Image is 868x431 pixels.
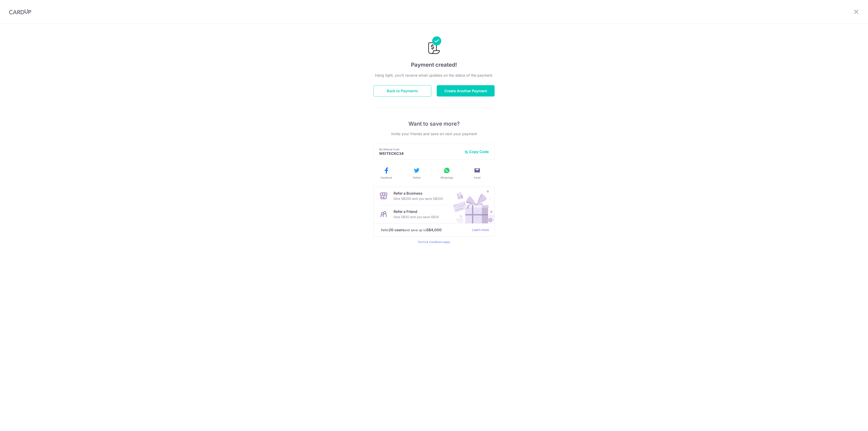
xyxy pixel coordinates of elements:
button: Twitter [403,167,430,179]
p: My Referral Code [379,148,461,151]
button: WhatsApp [434,167,460,179]
span: Twitter [413,176,421,179]
button: Create Another Payment [437,85,495,97]
p: Give S$30 and you save S$30 [394,214,439,220]
p: Hang tight, you’ll receive email updates on the status of the payment. [373,73,495,78]
span: Email [474,176,481,179]
h4: Payment created! [373,61,495,69]
img: Refer [449,187,494,223]
p: Refer a Business [394,191,443,196]
a: Learn more [472,227,489,233]
p: Refer a Friend [394,209,439,214]
p: Refer and save up to [381,227,469,233]
img: CardUp [9,9,31,14]
button: Facebook [373,167,400,179]
button: Email [464,167,491,179]
img: Payments [427,36,441,55]
p: WEITECKC34 [379,151,461,156]
strong: 20 users [389,227,404,233]
strong: S$4,000 [426,227,442,233]
p: Want to save more? [373,120,495,127]
p: Give S$200 and you save S$200 [394,196,443,201]
button: Copy Code [465,149,489,154]
p: Invite your friends and save on next your payment [373,131,495,137]
span: WhatsApp [441,176,453,179]
a: Terms & Conditions apply [418,240,450,244]
button: Back to Payments [373,85,431,97]
span: Facebook [381,176,392,179]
